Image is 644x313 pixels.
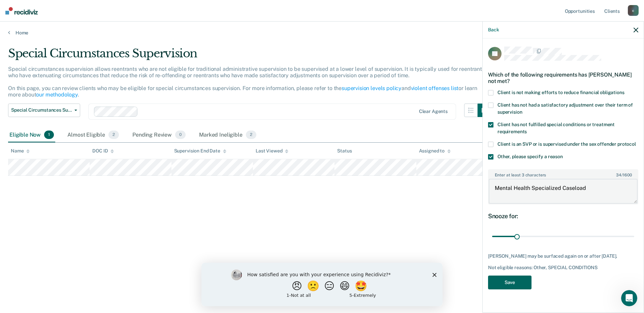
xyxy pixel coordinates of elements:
span: Client has not fulfilled special conditions or treatment requirements [497,122,615,134]
textarea: Mental Health Specialized Caseload [489,179,638,204]
span: Client has not had a satisfactory adjustment over their term of supervision [497,102,633,115]
a: Home [8,30,636,36]
p: Special circumstances supervision allows reentrants who are not eligible for traditional administ... [8,66,485,98]
a: violent offenses list [411,85,459,91]
div: Eligible Now [8,128,55,143]
div: Special Circumstances Supervision [8,47,491,66]
span: 34 [616,173,621,177]
span: Other, please specify a reason [497,154,563,159]
span: / 1600 [616,173,632,177]
div: Marked Ineligible [198,128,258,143]
div: Snooze for: [488,212,638,220]
div: Status [337,148,352,154]
div: [PERSON_NAME] may be surfaced again on or after [DATE]. [488,253,638,259]
span: 2 [108,131,119,139]
div: DOC ID [92,148,114,154]
div: Last Viewed [256,148,288,154]
iframe: Survey by Kim from Recidiviz [201,263,443,306]
iframe: Intercom live chat [621,290,637,306]
a: supervision levels policy [342,85,401,91]
div: Almost Eligible [66,128,120,143]
span: 1 [44,131,54,139]
span: 2 [246,131,256,139]
button: Save [488,276,532,289]
div: Pending Review [131,128,187,143]
button: Back [488,27,499,33]
span: Client is an SVP or is supervised under the sex offender protocol [497,141,636,147]
div: Assigned to [419,148,451,154]
span: Client is not making efforts to reduce financial obligations [497,90,624,95]
div: Not eligible reasons: Other, SPECIAL CONDITIONS [488,265,638,271]
div: Name [11,148,30,154]
div: Which of the following requirements has [PERSON_NAME] not met? [488,66,638,90]
div: Supervision End Date [174,148,226,154]
div: Clear agents [419,109,448,114]
span: Special Circumstances Supervision [11,107,72,113]
div: c [628,5,639,16]
a: our methodology [36,91,78,98]
span: 0 [175,131,186,139]
label: Enter at least 3 characters [489,170,638,177]
img: Recidiviz [5,7,38,15]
